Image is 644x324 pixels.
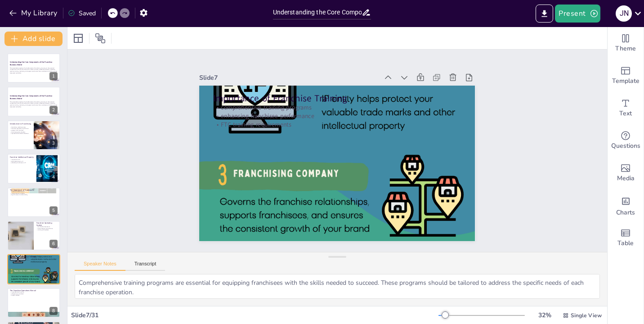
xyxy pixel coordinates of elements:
[616,5,632,22] div: J N
[213,112,461,120] p: enhancing franchisee performance
[10,191,58,192] p: trademark differentiation
[10,160,34,162] p: legal protections for IP
[125,261,165,271] button: Transcript
[611,141,640,151] span: Questions
[7,221,60,251] div: https://cdn.sendsteps.com/images/logo/sendsteps_logo_white.pnghttps://cdn.sendsteps.com/images/lo...
[10,159,34,161] p: importance of IP
[273,6,362,19] input: Insert title
[213,103,461,112] p: comprehensive training programs
[617,238,634,248] span: Table
[619,109,632,119] span: Text
[10,156,34,159] p: Franchise Intellectual Property
[534,311,555,319] div: 32 %
[555,5,600,23] button: Present
[10,67,58,72] p: This presentation explores the fundamentals of franchising, focusing on the essential components ...
[71,311,438,319] div: Slide 7 / 31
[612,76,640,86] span: Template
[10,128,31,130] p: franchise agreement significance
[10,72,58,74] p: Generated with [URL]
[49,106,58,114] div: 2
[75,261,125,271] button: Speaker Notes
[536,5,553,23] button: Export to PowerPoint
[10,261,58,263] p: FTC training requirements
[7,187,60,217] div: https://cdn.sendsteps.com/images/logo/sendsteps_logo_white.pnghttps://cdn.sendsteps.com/images/lo...
[571,312,602,319] span: Single View
[10,123,31,125] p: Introduction to Franchising
[68,9,96,18] div: Saved
[36,229,58,231] p: training and updates
[36,226,58,228] p: standardized processes
[10,259,58,261] p: enhancing franchisee performance
[7,53,60,83] div: https://cdn.sendsteps.com/images/logo/sendsteps_logo_white.pnghttps://cdn.sendsteps.com/images/lo...
[608,124,644,157] div: Get real-time input from your audience
[616,208,635,218] span: Charts
[10,293,58,295] p: adherence to standards
[199,73,378,82] div: Slide 7
[608,59,644,92] div: Add ready made slides
[608,189,644,222] div: Add charts and graphs
[10,131,31,133] p: brand recognition benefits
[617,173,635,183] span: Media
[608,27,644,59] div: Change the overall theme
[10,129,31,131] p: support from franchiser
[10,100,58,105] p: This presentation explores the fundamentals of franchising, focusing on the essential components ...
[10,294,58,296] p: regular updates
[608,92,644,124] div: Add text boxes
[49,72,58,80] div: 1
[49,307,58,315] div: 8
[95,33,106,44] span: Position
[75,274,600,299] textarea: Comprehensive training programs are essential for equipping franchisees with the skills needed to...
[49,240,58,248] div: 6
[10,192,58,194] p: communication of quality
[49,274,58,282] div: 7
[10,133,31,135] p: operational standards adherence
[7,120,60,150] div: https://cdn.sendsteps.com/images/logo/sendsteps_logo_white.pnghttps://cdn.sendsteps.com/images/lo...
[616,5,632,23] button: J N
[615,44,636,54] span: Theme
[7,254,60,284] div: 7
[36,228,58,229] p: brand integrity maintenance
[36,222,58,227] p: Franchise Operating System
[10,61,52,66] strong: Understanding the Core Components of the Franchise Business Model
[213,120,461,129] p: FTC training requirements
[10,194,58,196] p: legal framework understanding
[10,256,58,258] p: Importance of Franchise Training
[10,95,52,100] strong: Understanding the Core Components of the Franchise Business Model
[10,258,58,260] p: comprehensive training programs
[7,6,61,20] button: My Library
[4,32,63,46] button: Add slide
[10,289,58,292] p: The Franchise Operations Manual
[7,288,60,318] div: 8
[10,126,31,128] p: franchising model overview
[10,162,34,164] p: educating franchisees on IP
[49,173,58,181] div: 4
[10,188,58,191] p: The Importance of Trademarks
[608,157,644,189] div: Add images, graphics, shapes or video
[10,291,58,293] p: comprehensive resource
[7,87,60,116] div: https://cdn.sendsteps.com/images/logo/sendsteps_logo_white.pnghttps://cdn.sendsteps.com/images/lo...
[7,154,60,183] div: https://cdn.sendsteps.com/images/logo/sendsteps_logo_white.pnghttps://cdn.sendsteps.com/images/lo...
[213,92,461,105] p: Importance of Franchise Training
[49,206,58,214] div: 5
[71,31,85,46] div: Layout
[10,105,58,107] p: Generated with [URL]
[49,139,58,147] div: 3
[608,222,644,254] div: Add a table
